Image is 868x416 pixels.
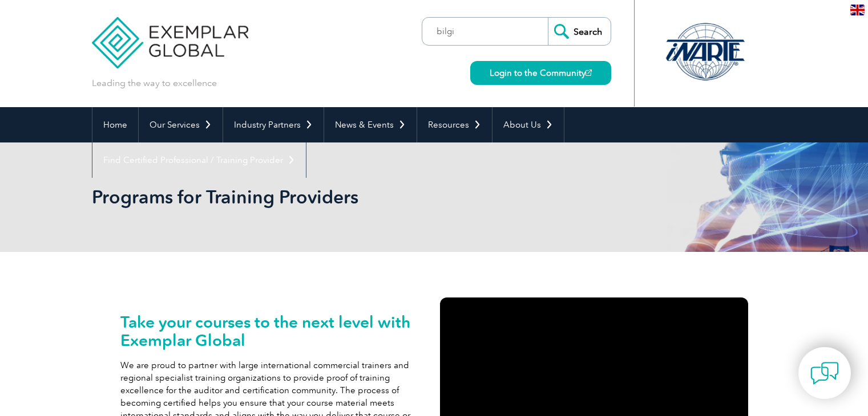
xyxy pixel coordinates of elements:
a: Industry Partners [223,107,324,142]
img: open_square.png [586,70,592,76]
a: Login to the Community [470,61,611,85]
h2: Programs for Training Providers [92,188,571,206]
a: About Us [492,107,564,142]
a: Home [92,107,138,142]
img: contact-chat.png [810,359,839,388]
a: Resources [417,107,492,142]
p: Leading the way to excellence [92,77,217,89]
h2: Take your courses to the next level with Exemplar Global [120,313,429,349]
a: News & Events [324,107,417,142]
a: Our Services [139,107,223,142]
input: Search [548,18,611,45]
a: Find Certified Professional / Training Provider [92,142,306,178]
img: en [850,5,865,15]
